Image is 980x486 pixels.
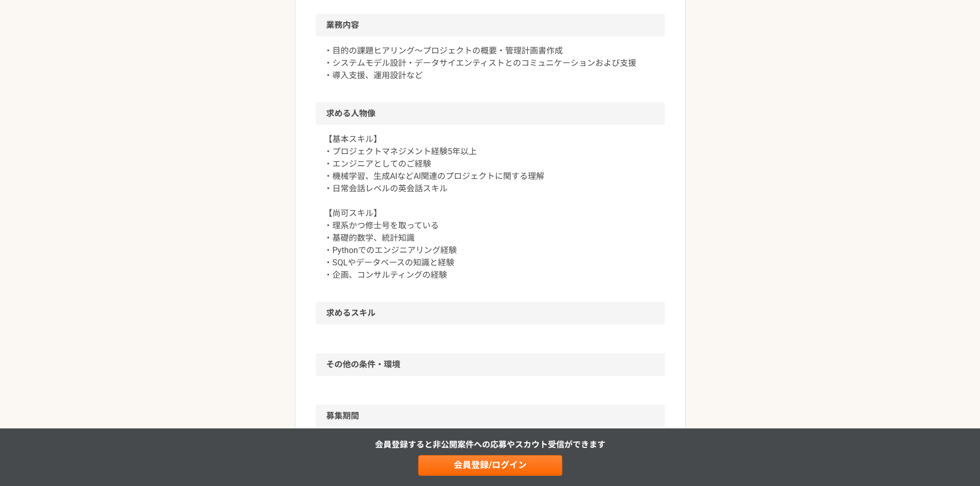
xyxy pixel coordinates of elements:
[324,133,656,281] p: 【基本スキル】 ・プロジェクトマネジメント経験5年以上 ・エンジニアとしてのご経験 ・機械学習、生成AIなどAI関連のプロジェクトに関する理解 ・⽇常会話レベルの英会話スキル 【尚可スキル】 ・...
[324,45,656,82] p: ・目的の課題ヒアリング〜プロジェクトの概要・管理計画書作成 ・システムモデル設計・データサイエンティストとのコミュニケーションおよび支援 ・導入支援、運用設計など
[316,14,665,37] h2: 業務内容
[316,405,665,427] h2: 募集期間
[316,102,665,125] h2: 求める人物像
[375,439,605,451] p: 会員登録すると非公開案件への応募やスカウト受信ができます
[316,302,665,325] h2: 求めるスキル
[418,455,562,476] a: 会員登録/ログイン
[316,353,665,376] h2: その他の条件・環境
